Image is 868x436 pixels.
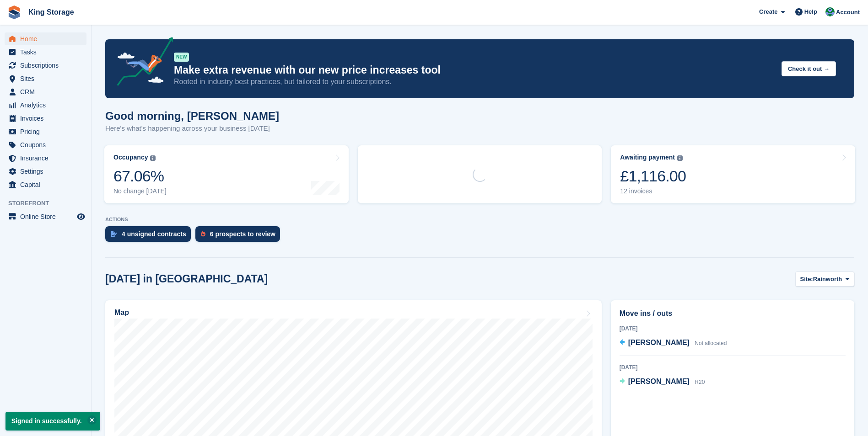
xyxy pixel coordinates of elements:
[174,53,189,62] div: NEW
[620,167,686,186] div: £1,116.00
[105,123,279,134] p: Here's what's happening across your business [DATE]
[20,99,75,112] span: Analytics
[20,112,75,125] span: Invoices
[105,273,268,285] h2: [DATE] in [GEOGRAPHIC_DATA]
[104,145,349,203] a: Occupancy 67.06% No change [DATE]
[25,5,78,20] a: King Storage
[628,339,690,346] span: [PERSON_NAME]
[5,165,86,178] a: menu
[620,324,846,333] div: [DATE]
[5,125,86,138] a: menu
[782,61,836,76] button: Check it out →
[5,138,86,151] a: menu
[75,211,86,222] a: Preview store
[611,145,855,203] a: Awaiting payment £1,116.00 12 invoices
[5,178,86,191] a: menu
[620,308,846,319] h2: Move ins / outs
[105,217,854,223] p: ACTIONS
[795,271,854,287] button: Site: Rainworth
[5,72,86,85] a: menu
[20,46,75,58] span: Tasks
[5,112,86,125] a: menu
[20,152,75,165] span: Insurance
[210,230,275,238] div: 6 prospects to review
[105,110,279,122] h1: Good morning, [PERSON_NAME]
[5,99,86,112] a: menu
[825,7,835,16] img: John King
[20,85,75,98] span: CRM
[20,165,75,178] span: Settings
[620,337,727,349] a: [PERSON_NAME] Not allocated
[20,210,75,223] span: Online Store
[114,308,129,317] h2: Map
[5,152,86,165] a: menu
[804,7,817,16] span: Help
[5,59,86,72] a: menu
[201,231,205,237] img: prospect-51fa495bee0391a8d652442698ab0144808aea92771e9ea1ae160a38d050c398.svg
[20,125,75,138] span: Pricing
[813,275,842,284] span: Rainworth
[836,8,860,17] span: Account
[174,77,774,87] p: Rooted in industry best practices, but tailored to your subscriptions.
[677,155,683,161] img: icon-info-grey-7440780725fd019a000dd9b08b2336e03edf1995a4989e88bcd33f0948082b44.svg
[695,340,727,346] span: Not allocated
[122,230,186,238] div: 4 unsigned contracts
[20,178,75,191] span: Capital
[20,59,75,72] span: Subscriptions
[620,363,846,372] div: [DATE]
[113,167,167,186] div: 67.06%
[20,72,75,85] span: Sites
[113,154,148,161] div: Occupancy
[150,155,156,161] img: icon-info-grey-7440780725fd019a000dd9b08b2336e03edf1995a4989e88bcd33f0948082b44.svg
[800,275,813,284] span: Site:
[628,378,690,385] span: [PERSON_NAME]
[5,85,86,98] a: menu
[620,376,705,388] a: [PERSON_NAME] R20
[7,5,21,19] img: stora-icon-8386f47178a22dfd0bd8f6a31ec36ba5ce8667c1dd55bd0f319d3a0aa187defe.svg
[695,379,705,385] span: R20
[105,226,195,246] a: 4 unsigned contracts
[8,199,91,208] span: Storefront
[174,64,774,77] p: Make extra revenue with our new price increases tool
[195,226,285,246] a: 6 prospects to review
[20,138,75,151] span: Coupons
[620,187,686,195] div: 12 invoices
[5,210,86,223] a: menu
[111,231,117,237] img: contract_signature_icon-13c848040528278c33f63329250d36e43548de30e8caae1d1a13099fd9432cc5.svg
[620,154,675,161] div: Awaiting payment
[5,46,86,58] a: menu
[759,7,777,16] span: Create
[113,187,167,195] div: No change [DATE]
[5,412,100,431] p: Signed in successfully.
[20,32,75,45] span: Home
[109,37,173,89] img: price-adjustments-announcement-icon-8257ccfd72463d97f412b2fc003d46551f7dbcb40ab6d574587a9cd5c0d94...
[5,32,86,45] a: menu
